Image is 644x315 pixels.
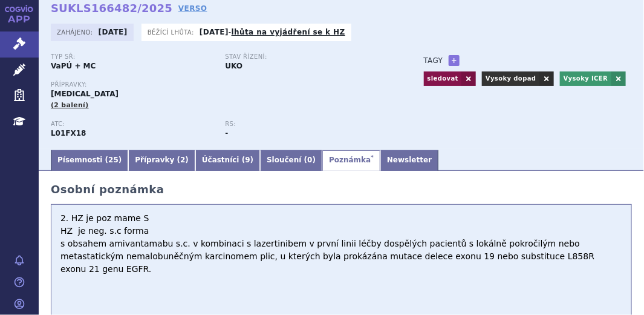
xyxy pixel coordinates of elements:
h3: Tagy [424,53,443,68]
a: Účastníci (9) [195,150,260,171]
a: Vysoky ICER [560,71,611,86]
a: Písemnosti (25) [51,150,128,171]
span: (2 balení) [51,101,89,109]
a: Sloučení (0) [260,150,322,171]
span: 9 [245,156,250,164]
a: sledovat [424,71,461,86]
p: RS: [225,121,387,128]
strong: AMIVANTAMAB [51,129,86,138]
span: Běžící lhůta: [148,27,197,37]
h2: Osobní poznámka [51,183,632,196]
a: lhůta na vyjádření se k HZ [232,28,345,36]
p: - [200,27,345,37]
p: ATC: [51,121,213,128]
a: VERSO [178,2,207,15]
strong: SUKLS166482/2025 [51,2,172,15]
a: Přípravky (2) [128,150,195,171]
span: [MEDICAL_DATA] [51,90,119,98]
strong: VaPÚ + MC [51,62,96,70]
span: Zahájeno: [57,27,95,37]
span: 25 [108,156,119,164]
a: Newsletter [380,150,438,171]
strong: - [225,129,228,138]
strong: [DATE] [200,28,229,36]
span: 0 [307,156,312,164]
span: 2 [180,156,185,164]
p: Typ SŘ: [51,53,213,61]
strong: [DATE] [99,28,128,36]
a: Vysoky dopad [482,71,539,86]
a: Poznámka* [322,150,380,171]
p: Přípravky: [51,81,400,88]
a: + [449,55,460,66]
strong: UKO [225,62,242,70]
p: Stav řízení: [225,53,387,61]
